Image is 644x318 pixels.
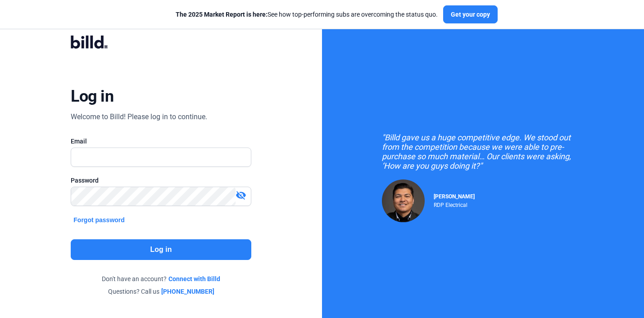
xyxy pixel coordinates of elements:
div: RDP Electrical [434,200,475,208]
img: Raul Pacheco [382,179,425,222]
button: Forgot password [71,215,127,225]
span: [PERSON_NAME] [434,193,475,200]
mat-icon: visibility_off [236,190,246,201]
div: Password [71,176,251,185]
span: The 2025 Market Report is here: [176,11,268,18]
div: Don't have an account? [71,274,251,283]
div: "Billd gave us a huge competitive edge. We stood out from the competition because we were able to... [382,133,585,170]
div: Email [71,137,251,146]
a: [PHONE_NUMBER] [161,287,214,296]
button: Get your copy [443,5,498,23]
div: See how top-performing subs are overcoming the status quo. [176,10,438,19]
button: Log in [71,239,251,260]
div: Questions? Call us [71,287,251,296]
a: Connect with Billd [168,274,220,283]
div: Welcome to Billd! Please log in to continue. [71,112,207,122]
div: Log in [71,86,113,106]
